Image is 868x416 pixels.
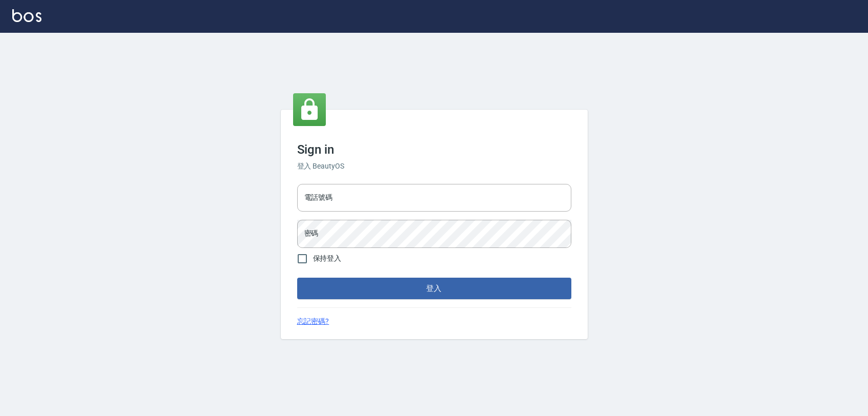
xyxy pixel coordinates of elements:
h3: Sign in [297,142,571,157]
a: 忘記密碼? [297,316,329,327]
span: 保持登入 [313,253,342,264]
h6: 登入 BeautyOS [297,161,571,172]
button: 登入 [297,278,571,299]
img: Logo [12,9,41,22]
